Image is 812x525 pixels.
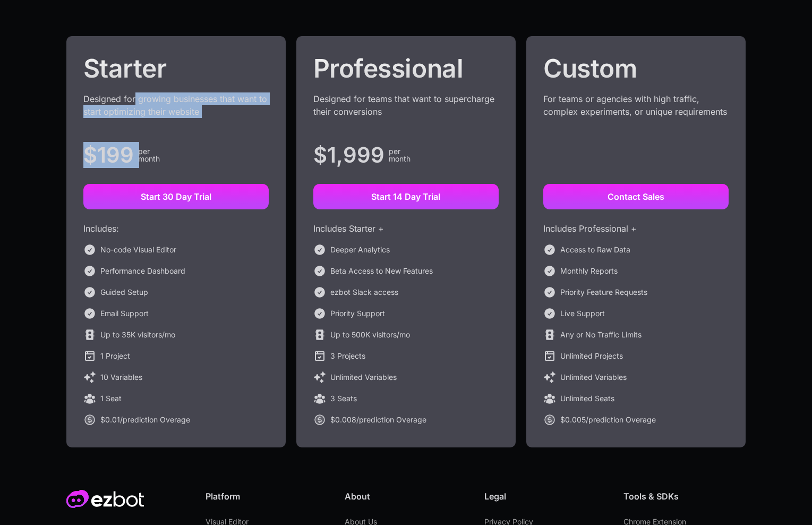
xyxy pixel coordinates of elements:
[484,490,606,503] div: Legal
[543,92,729,131] div: For teams or agencies with high traffic, complex experiments, or unique requirements
[313,184,499,209] a: Start 14 Day Trial
[543,184,729,209] a: Contact Sales
[330,243,390,256] div: Deeper Analytics
[138,155,160,163] div: month
[83,92,269,131] div: Designed for growing businesses that want to start optimizing their website
[83,149,134,162] div: $199
[83,222,269,235] div: Includes:
[330,350,365,362] div: 3 Projects
[313,149,384,162] div: $1,999
[100,286,148,299] div: Guided Setup
[543,53,729,84] h2: Custom
[100,371,142,384] div: 10 Variables
[560,243,630,256] div: Access to Raw Data
[83,53,269,84] h2: Starter
[138,148,160,155] div: per
[100,392,122,405] div: 1 Seat
[560,371,627,384] div: Unlimited Variables
[206,490,328,503] div: Platform
[100,328,175,341] div: Up to 35K visitors/mo
[560,328,642,341] div: Any or No Traffic Limits
[330,371,397,384] div: Unlimited Variables
[560,265,618,277] div: Monthly Reports
[560,286,647,299] div: Priority Feature Requests
[560,392,614,405] div: Unlimited Seats
[100,243,176,256] div: No-code Visual Editor
[313,222,499,235] div: Includes Starter +
[330,413,426,426] div: $0.008/prediction Overage
[560,307,605,320] div: Live Support
[100,265,185,277] div: Performance Dashboard
[345,490,467,503] div: About
[330,265,433,277] div: Beta Access to New Features
[560,350,623,362] div: Unlimited Projects
[389,155,411,163] div: month
[389,148,411,155] div: per
[330,307,385,320] div: Priority Support
[100,307,149,320] div: Email Support
[330,392,357,405] div: 3 Seats
[313,53,499,84] h2: Professional
[83,184,269,209] a: Start 30 Day Trial
[623,490,746,503] div: Tools & SDKs
[543,222,729,235] div: Includes Professional +
[330,286,398,299] div: ezbot Slack access
[330,328,410,341] div: Up to 500K visitors/mo
[313,92,499,131] div: Designed for teams that want to supercharge their conversions
[100,413,190,426] div: $0.01/prediction Overage
[100,350,130,362] div: 1 Project
[560,413,656,426] div: $0.005/prediction Overage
